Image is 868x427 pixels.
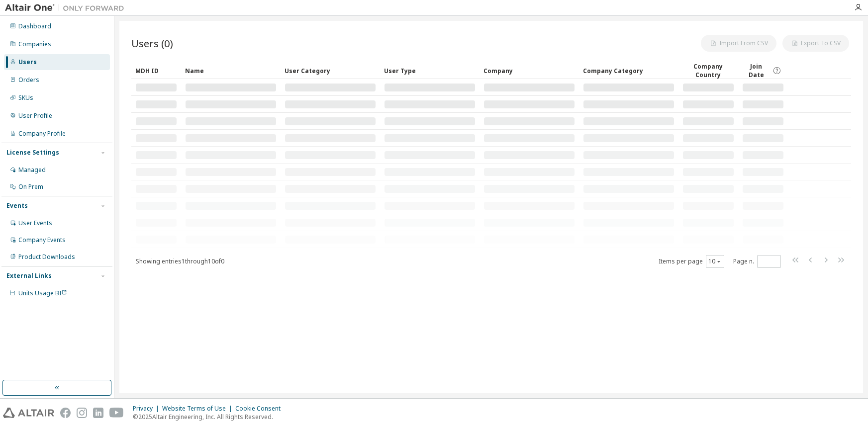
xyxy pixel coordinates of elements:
[235,405,287,413] div: Cookie Consent
[133,413,287,421] p: © 2025 Altair Engineering, Inc. All Rights Reserved.
[60,408,71,418] img: facebook.svg
[5,3,129,13] img: Altair One
[162,405,235,413] div: Website Terms of Use
[708,257,722,265] button: 10
[18,112,52,120] div: User Profile
[6,202,28,210] div: Events
[18,130,66,138] div: Company Profile
[384,63,476,79] div: User Type
[583,63,675,79] div: Company Category
[682,62,734,79] div: Company Country
[77,408,87,418] img: instagram.svg
[285,63,376,79] div: User Category
[3,408,54,418] img: altair_logo.svg
[18,76,39,84] div: Orders
[18,166,46,174] div: Managed
[18,253,75,261] div: Product Downloads
[6,149,59,157] div: License Settings
[18,58,37,66] div: Users
[733,255,781,268] span: Page n.
[136,257,224,265] span: Showing entries 1 through 10 of 0
[135,63,177,79] div: MDH ID
[772,66,781,75] svg: Date when the user was first added or directly signed up. If the user was deleted and later re-ad...
[18,236,66,244] div: Company Events
[742,62,771,79] span: Join Date
[701,35,776,52] button: Import From CSV
[18,22,51,30] div: Dashboard
[18,289,67,297] span: Units Usage BI
[109,408,124,418] img: youtube.svg
[18,94,33,102] div: SKUs
[18,183,43,191] div: On Prem
[18,40,51,48] div: Companies
[659,255,724,268] span: Items per page
[93,408,103,418] img: linkedin.svg
[185,63,277,79] div: Name
[18,219,52,227] div: User Events
[782,35,849,52] button: Export To CSV
[131,36,173,50] span: Users (0)
[6,272,52,280] div: External Links
[133,405,162,413] div: Privacy
[483,63,575,79] div: Company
